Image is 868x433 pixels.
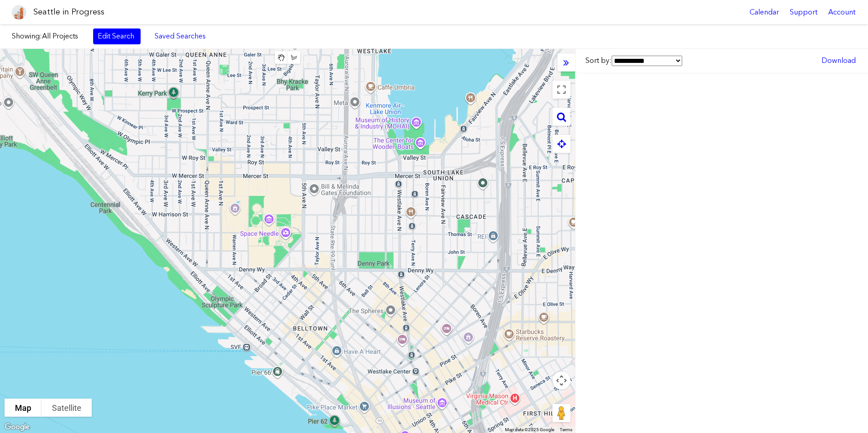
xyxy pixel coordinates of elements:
[2,421,32,433] img: Google
[150,29,211,44] a: Saved Searches
[552,371,571,390] button: Map camera controls
[12,31,84,41] label: Showing:
[552,81,571,99] button: Toggle fullscreen view
[817,53,860,68] a: Download
[12,5,26,19] img: favicon-96x96.png
[93,29,141,44] a: Edit Search
[275,51,288,64] button: Stop drawing
[585,56,682,66] label: Sort by:
[288,51,300,64] button: Draw a shape
[560,427,572,432] a: Terms
[42,399,92,417] button: Show satellite imagery
[612,56,682,66] select: Sort by:
[2,421,32,433] a: Open this area in Google Maps (opens a new window)
[5,399,42,417] button: Show street map
[552,404,571,422] button: Drag Pegman onto the map to open Street View
[42,32,78,40] span: All Projects
[33,6,104,18] h1: Seattle in Progress
[505,427,554,432] span: Map data ©2025 Google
